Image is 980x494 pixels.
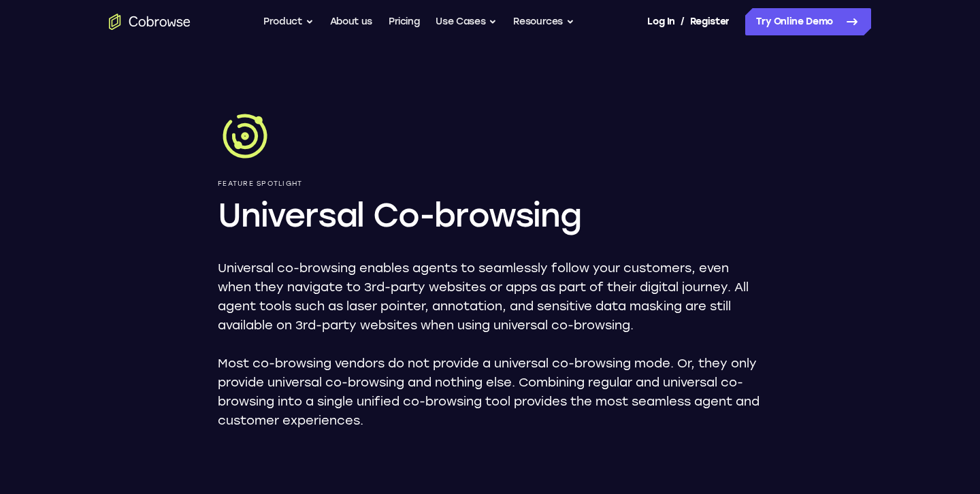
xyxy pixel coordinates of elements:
p: Most co-browsing vendors do not provide a universal co-browsing mode. Or, they only provide unive... [218,354,762,430]
img: Universal Co-browsing [218,109,272,163]
p: Universal co-browsing enables agents to seamlessly follow your customers, even when they navigate... [218,259,762,335]
button: Product [263,8,314,35]
button: Resources [513,8,574,35]
a: Go to the home page [109,14,191,30]
a: About us [330,8,372,35]
a: Try Online Demo [745,8,871,35]
a: Register [690,8,730,35]
h1: Universal Co-browsing [218,193,762,237]
button: Use Cases [436,8,497,35]
p: Feature Spotlight [218,180,762,188]
span: / [681,14,685,30]
a: Log In [647,8,674,35]
a: Pricing [389,8,420,35]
